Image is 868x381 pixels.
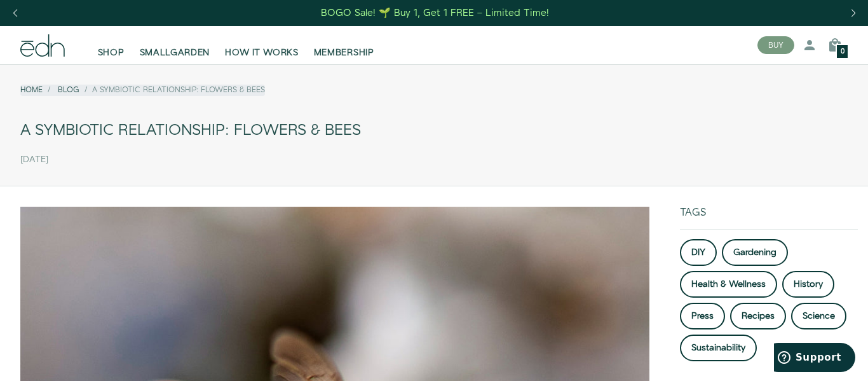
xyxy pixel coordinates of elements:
[782,271,834,298] a: History
[757,36,794,54] button: BUY
[680,335,757,361] a: Sustainability
[20,155,48,165] time: [DATE]
[722,239,788,266] a: Gardening
[20,85,265,95] nav: breadcrumbs
[320,3,551,23] a: BOGO Sale! 🌱 Buy 1, Get 1 FREE – Limited Time!
[730,303,786,329] a: Recipes
[680,271,777,298] a: Health & Wellness
[132,31,218,59] a: SMALLGARDEN
[225,46,298,59] span: HOW IT WORKS
[20,85,43,95] a: Home
[58,85,79,95] a: Blog
[306,31,382,59] a: MEMBERSHIP
[680,303,725,329] a: Press
[79,85,265,95] li: A Symbiotic Relationship: Flowers & Bees
[791,303,846,329] a: Science
[774,343,855,375] iframe: Opens a widget where you can find more information
[90,31,132,59] a: SHOP
[217,31,306,59] a: HOW IT WORKS
[680,239,717,266] a: DIY
[314,46,374,59] span: MEMBERSHIP
[321,6,549,20] div: BOGO Sale! 🌱 Buy 1, Get 1 FREE – Limited Time!
[140,46,210,59] span: SMALLGARDEN
[680,207,858,229] div: Tags
[20,116,848,145] div: A Symbiotic Relationship: Flowers & Bees
[98,46,125,59] span: SHOP
[841,48,844,55] span: 0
